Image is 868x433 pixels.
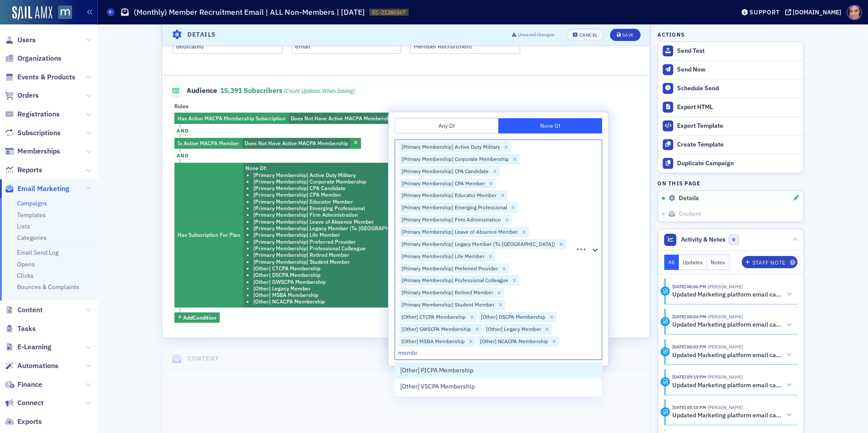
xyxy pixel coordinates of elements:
[728,234,739,245] span: 0
[5,342,51,352] a: E-Learning
[706,314,743,320] span: Katie Foo
[660,347,670,356] div: Activity
[399,227,519,237] div: [Primary Membership] Leave of Absence Member
[677,141,799,149] div: Create Template
[5,324,36,334] a: Tasks
[483,324,542,334] div: [Other] Legacy Member
[253,178,414,185] li: [Primary Membership] Corporate Membership
[174,138,361,149] div: Does Not Have Active MACPA Membership
[749,8,779,16] div: Support
[17,342,51,352] span: E-Learning
[672,320,792,330] button: Updated Marketing platform email campaign: (Monthly) Member Recruitment Email | ALL Non-Members |...
[245,164,267,171] span: None Of :
[177,115,286,122] span: Has Active MACPA Membership Subscription
[672,404,706,410] time: 8/20/2025 05:18 PM
[253,252,414,258] li: [Primary Membership] Retired Member
[679,194,699,202] span: Details
[660,286,670,296] div: Activity
[399,336,466,347] div: [Other] MSBA Membership
[5,147,60,156] a: Memberships
[658,60,803,79] button: Send Now
[17,222,30,230] a: Lists
[253,239,414,245] li: [Primary Membership] Preferred Provider
[5,54,61,63] a: Organizations
[5,417,42,426] a: Exports
[472,324,482,334] div: Remove [Other] GWSCPA Membership
[477,336,549,347] div: [Other] NCACPA Membership
[5,35,36,45] a: Users
[672,381,792,390] button: Updated Marketing platform email campaign: (Monthly) Member Recruitment Email | ALL Non-Members |...
[672,351,792,360] button: Updated Marketing platform email campaign: (Monthly) Member Recruitment Email | ALL Non-Members |...
[17,199,47,207] a: Campaigns
[12,6,52,20] a: SailAMX
[253,191,414,198] li: [Primary Membership] CPA Member
[183,314,216,321] span: Add Condition
[17,361,58,371] span: Automations
[253,211,414,218] li: [Primary Membership] Firm Administration
[17,234,47,242] a: Categories
[5,109,60,119] a: Registrations
[399,251,486,262] div: [Primary Membership] Life Member
[785,9,844,15] button: [DOMAIN_NAME]
[658,42,803,60] button: Send Test
[17,324,36,334] span: Tasks
[253,298,414,305] li: [Other] NCACPA Membership
[498,190,507,201] div: Remove [Primary Membership] Educator Member
[177,140,239,147] span: Is Active MACPA Member
[187,354,219,363] h4: Content
[5,361,58,371] a: Automations
[494,287,504,298] div: Remove [Primary Membership] Retired Member
[490,166,500,177] div: Remove [Primary Membership] CPA Candidate
[17,283,79,291] a: Bounces & Complaints
[549,336,559,347] div: Remove [Other] NCACPA Membership
[672,411,792,420] button: Updated Marketing platform email campaign: (Monthly) Member Recruitment Email | ALL Non-Members |...
[17,54,61,63] span: Organizations
[672,382,783,389] h5: Updated Marketing platform email campaign: (Monthly) Member Recruitment Email | ALL Non-Members |...
[17,272,34,280] a: Clicks
[672,314,706,320] time: 8/20/2025 08:04 PM
[5,380,42,389] a: Finance
[672,351,783,359] h5: Updated Marketing platform email campaign: (Monthly) Member Recruitment Email | ALL Non-Members |...
[174,113,439,124] div: Does Not Have Active MACPA Membership Subscription
[17,305,43,315] span: Content
[399,166,490,177] div: [Primary Membership] CPA Candidate
[399,275,510,286] div: [Primary Membership] Professional Colleague
[566,29,604,41] button: Cancel
[253,265,414,272] li: [Other] CTCPA Membership
[706,283,743,290] span: Katie Foo
[677,85,799,92] div: Schedule Send
[660,407,670,416] div: Activity
[17,380,42,389] span: Finance
[372,9,405,16] span: EC-21280367
[17,91,39,100] span: Orders
[657,31,684,38] h4: Actions
[399,202,508,213] div: [Primary Membership] Emerging Professional
[17,35,36,45] span: Users
[677,47,799,55] div: Send Test
[17,249,58,256] a: Email Send Log
[253,285,414,292] li: [Other] Legacy Member
[174,149,191,163] button: and
[17,72,75,82] span: Events & Products
[542,324,552,334] div: Remove [Other] Legacy Member
[677,66,799,74] div: Send Now
[706,404,743,410] span: Katie Foo
[5,128,61,138] a: Subscriptions
[677,122,799,130] div: Export Template
[508,202,518,213] div: Remove [Primary Membership] Emerging Professional
[134,7,365,17] h1: (Monthly) Member Recruitment Email | ALL Non-Members | [DATE]
[187,31,216,40] h4: Details
[681,235,725,244] span: Activity & Notes
[174,312,220,323] button: AddCondition
[58,6,72,19] img: SailAMX
[847,5,862,20] span: Profile
[579,33,597,38] div: Cancel
[518,31,554,38] span: Unsaved changes
[399,312,467,322] div: [Other] CTCPA Membership
[253,225,414,232] li: [Primary Membership] Legacy Member (To [GEOGRAPHIC_DATA])
[245,140,348,147] span: Does Not Have Active MACPA Membership
[658,135,803,154] a: Create Template
[672,321,783,329] h5: Updated Marketing platform email campaign: (Monthly) Member Recruitment Email | ALL Non-Members |...
[220,86,355,95] span: 15,391 Subscribers
[677,103,799,111] div: Export HTML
